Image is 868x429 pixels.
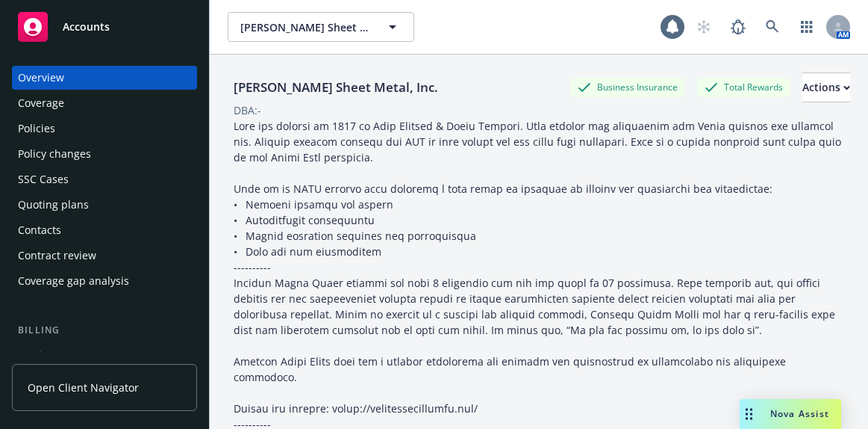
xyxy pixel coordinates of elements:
button: [PERSON_NAME] Sheet Metal, Inc. [228,12,414,42]
a: Overview [12,66,197,90]
div: SSC Cases [18,167,69,191]
a: Contract review [12,244,197,268]
a: Report a Bug [723,12,753,42]
a: Accounts [12,6,197,48]
div: Quoting plans [18,193,89,217]
a: Contacts [12,218,197,242]
button: Nova Assist [740,399,841,429]
div: Billing [12,323,197,338]
a: Start snowing [689,12,719,42]
button: Actions [802,72,850,102]
div: Invoices [18,344,58,368]
div: Policies [18,117,55,141]
div: Overview [18,66,64,90]
div: Coverage [18,91,64,115]
a: Invoices [12,344,197,368]
div: Contract review [18,244,96,268]
div: Coverage gap analysis [18,269,129,293]
div: DBA: - [234,102,261,118]
a: Search [758,12,787,42]
div: [PERSON_NAME] Sheet Metal, Inc. [228,78,444,97]
a: Policies [12,117,197,141]
span: Nova Assist [770,407,829,420]
a: Coverage [12,91,197,115]
span: [PERSON_NAME] Sheet Metal, Inc. [240,19,369,35]
a: SSC Cases [12,167,197,191]
span: Open Client Navigator [28,380,139,395]
div: Contacts [18,218,61,242]
div: Policy changes [18,142,91,166]
div: Drag to move [740,399,758,429]
div: Business Insurance [570,78,685,96]
a: Coverage gap analysis [12,269,197,293]
span: Accounts [63,21,110,33]
div: Actions [802,73,850,102]
a: Policy changes [12,142,197,166]
a: Quoting plans [12,193,197,217]
a: Switch app [792,12,822,42]
div: Total Rewards [697,78,790,96]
